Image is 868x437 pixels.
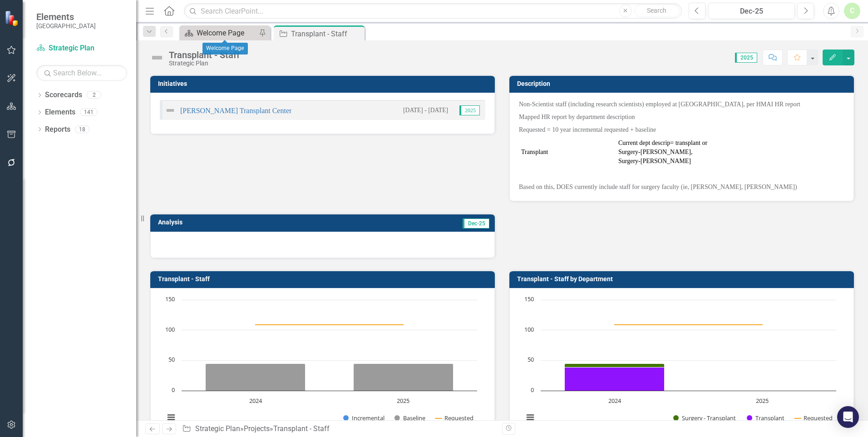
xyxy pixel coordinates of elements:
[403,106,448,114] small: [DATE] - [DATE]
[708,3,795,19] button: Dec-25
[172,386,175,394] text: 0
[36,11,96,22] span: Elements
[844,3,860,19] button: C
[207,300,404,364] g: Incremental, series 1 of 3. Bar series with 2 bars.
[519,100,844,111] p: Non-Scientist staff (including research scientists) employed at [GEOGRAPHIC_DATA], per HMAI HR re...
[519,295,844,432] div: Chart. Highcharts interactive chart.
[150,50,164,65] img: Not Defined
[202,43,248,55] div: Welcome Page
[524,295,534,303] text: 150
[711,6,792,17] div: Dec-25
[565,364,665,367] path: 2024, 6. Surgery - Transplant.
[165,105,176,116] img: Not Defined
[291,28,362,40] div: Transplant - Staff
[837,406,859,428] div: Open Intercom Messenger
[647,7,666,14] span: Search
[165,295,175,303] text: 150
[517,80,849,87] h3: Description
[244,424,270,433] a: Projects
[735,53,757,63] span: 2025
[273,424,330,433] div: Transplant - Staff
[565,300,763,367] g: Surgery - Transplant, series 1 of 3. Bar series with 2 bars.
[519,295,841,432] svg: Interactive chart
[519,136,616,168] td: Transplant
[397,397,409,405] text: 2025
[160,295,482,432] svg: Interactive chart
[519,124,844,136] p: Requested = 10 year incremental requested + baseline
[45,90,82,100] a: Scorecards
[5,10,20,26] img: ClearPoint Strategy
[343,414,385,422] button: Show Incremental
[608,397,621,405] text: 2024
[435,414,473,422] button: Show Requested
[613,323,764,327] g: Requested, series 3 of 3. Line with 2 data points.
[463,218,489,228] span: Dec-25
[206,364,306,391] path: 2024, 45. Baseline.
[75,125,89,133] div: 18
[182,27,256,39] a: Welcome Page
[80,109,98,116] div: 141
[519,111,844,124] p: Mapped HR report by department description
[528,355,534,363] text: 50
[254,323,405,327] g: Requested, series 3 of 3. Line with 2 data points.
[169,60,240,67] div: Strategic Plan
[158,276,490,283] h3: Transplant - Staff
[794,414,833,422] button: Show Requested
[531,386,534,394] text: 0
[565,367,665,391] path: 2024, 39. Transplant.
[395,414,426,422] button: Show Baseline
[459,105,480,115] span: 2025
[634,5,680,17] button: Search
[206,364,454,391] g: Baseline, series 2 of 3. Bar series with 2 bars.
[165,325,175,333] text: 100
[45,107,75,118] a: Elements
[616,136,713,168] td: Current dept descrip= transplant or Surgery-[PERSON_NAME], Surgery-[PERSON_NAME]
[524,325,534,333] text: 100
[36,22,96,30] small: [GEOGRAPHIC_DATA]
[158,80,490,87] h3: Initiatives
[45,124,70,135] a: Reports
[524,411,537,424] button: View chart menu, Chart
[184,3,682,19] input: Search ClearPoint...
[756,397,769,405] text: 2025
[182,424,495,434] div: » »
[747,414,784,422] button: Show Transplant
[354,364,454,391] path: 2025, 45. Baseline.
[180,107,291,114] a: [PERSON_NAME] Transplant Center
[36,65,127,81] input: Search Below...
[195,424,240,433] a: Strategic Plan
[168,355,175,363] text: 50
[517,276,849,283] h3: Transplant - Staff by Department
[36,43,127,54] a: Strategic Plan
[165,411,178,424] button: View chart menu, Chart
[519,181,844,192] p: Based on this, DOES currently include staff for surgery faculty (ie, [PERSON_NAME], [PERSON_NAME])
[160,295,485,432] div: Chart. Highcharts interactive chart.
[158,219,314,226] h3: Analysis
[197,27,256,39] div: Welcome Page
[87,91,101,99] div: 2
[249,397,262,405] text: 2024
[673,414,737,422] button: Show Surgery - Transplant
[169,50,240,60] div: Transplant - Staff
